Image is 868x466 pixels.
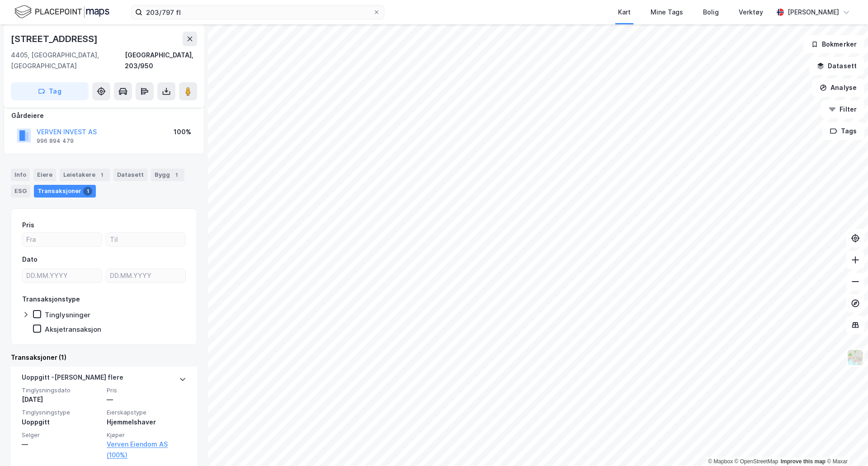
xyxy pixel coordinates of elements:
[803,35,864,53] button: Bokmerker
[45,311,90,319] div: Tinglysninger
[37,137,74,145] div: 996 894 479
[823,423,868,466] iframe: Chat Widget
[33,169,56,181] div: Eiere
[113,169,147,181] div: Datasett
[125,50,197,71] div: [GEOGRAPHIC_DATA], 203/950
[22,417,101,428] div: Uoppgitt
[823,423,868,466] div: Kontrollprogram for chat
[22,220,34,231] div: Pris
[11,169,30,181] div: Info
[174,127,191,137] div: 100%
[107,439,186,461] a: Verven Eiendom AS (100%)
[781,458,826,465] a: Improve this map
[97,170,106,179] div: 1
[22,439,101,450] div: —
[172,170,181,179] div: 1
[14,4,109,20] img: logo.f888ab2527a4732fd821a326f86c7f29.svg
[151,169,184,181] div: Bygg
[34,185,96,198] div: Transaksjoner
[22,372,123,386] div: Uoppgitt - [PERSON_NAME] flere
[708,458,733,465] a: Mapbox
[22,431,101,439] span: Selger
[45,325,101,334] div: Aksjetransaksjon
[22,394,101,405] div: [DATE]
[106,233,185,246] input: Til
[739,7,763,18] div: Verktøy
[107,386,186,394] span: Pris
[11,110,197,121] div: Gårdeiere
[107,431,186,439] span: Kjøper
[60,169,110,181] div: Leietakere
[847,349,864,366] img: Z
[11,185,30,198] div: ESG
[142,5,373,19] input: Søk på adresse, matrikkel, gårdeiere, leietakere eller personer
[107,417,186,428] div: Hjemmelshaver
[107,394,186,405] div: —
[11,50,125,71] div: 4405, [GEOGRAPHIC_DATA], [GEOGRAPHIC_DATA]
[22,409,101,416] span: Tinglysningstype
[11,32,99,46] div: [STREET_ADDRESS]
[23,233,102,246] input: Fra
[812,79,864,97] button: Analyse
[822,122,864,140] button: Tags
[735,458,778,465] a: OpenStreetMap
[22,294,80,305] div: Transaksjonstype
[618,7,631,18] div: Kart
[703,7,719,18] div: Bolig
[788,7,839,18] div: [PERSON_NAME]
[11,82,89,100] button: Tag
[22,386,101,394] span: Tinglysningsdato
[106,269,185,282] input: DD.MM.YYYY
[809,57,864,75] button: Datasett
[821,100,864,118] button: Filter
[83,187,92,196] div: 1
[651,7,683,18] div: Mine Tags
[22,254,38,265] div: Dato
[11,352,197,363] div: Transaksjoner (1)
[107,409,186,416] span: Eierskapstype
[23,269,102,282] input: DD.MM.YYYY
